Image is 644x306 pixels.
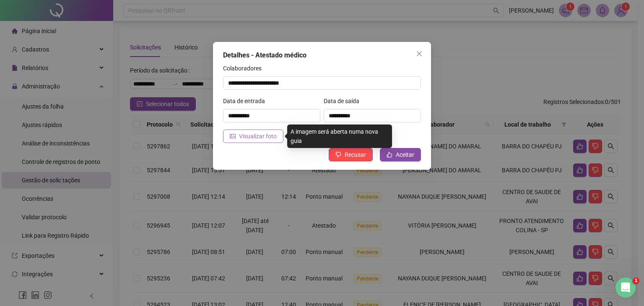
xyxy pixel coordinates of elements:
span: 1 [633,277,639,284]
label: Data de entrada [223,96,270,106]
div: Detalhes - Atestado médico [223,50,421,60]
label: Colaboradores [223,64,267,73]
button: Recusar [329,148,373,161]
div: A imagem será aberta numa nova guia [287,124,392,148]
span: picture [230,133,236,139]
button: Visualizar foto [223,130,283,143]
span: like [387,152,392,158]
span: close [416,50,423,57]
button: Aceitar [380,148,421,161]
button: Close [413,47,426,60]
span: dislike [335,152,341,158]
span: Aceitar [396,150,414,159]
iframe: Intercom live chat [615,277,636,298]
span: Recusar [345,150,366,159]
label: Data de saída [324,96,365,106]
span: Visualizar foto [239,132,277,141]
